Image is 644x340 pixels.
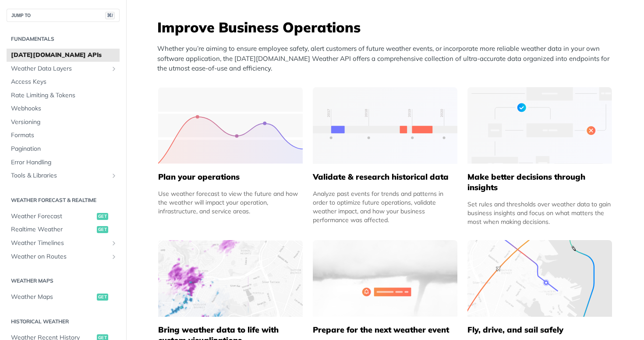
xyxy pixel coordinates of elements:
[158,87,303,164] img: 39565e8-group-4962x.svg
[313,325,457,335] h5: Prepare for the next weather event
[110,240,117,247] button: Show subpages for Weather Timelines
[313,87,457,164] img: 13d7ca0-group-496-2.svg
[11,118,117,127] span: Versioning
[7,116,120,129] a: Versioning
[467,87,612,164] img: a22d113-group-496-32x.svg
[313,240,457,317] img: 2c0a313-group-496-12x.svg
[157,44,617,74] p: Whether you’re aiming to ensure employee safety, alert customers of future weather events, or inc...
[110,253,117,260] button: Show subpages for Weather on Routes
[11,131,117,140] span: Formats
[467,325,612,335] h5: Fly, drive, and sail safely
[7,89,120,102] a: Rate Limiting & Tokens
[7,290,120,304] a: Weather Mapsget
[11,212,95,221] span: Weather Forecast
[11,158,117,167] span: Error Handling
[158,240,303,317] img: 4463876-group-4982x.svg
[313,172,457,182] h5: Validate & research historical data
[7,142,120,156] a: Pagination
[11,91,117,100] span: Rate Limiting & Tokens
[110,65,117,72] button: Show subpages for Weather Data Layers
[7,9,120,22] button: JUMP TO⌘/
[7,75,120,89] a: Access Keys
[11,78,117,86] span: Access Keys
[467,240,612,317] img: 994b3d6-mask-group-32x.svg
[97,226,108,233] span: get
[7,156,120,169] a: Error Handling
[7,196,120,204] h2: Weather Forecast & realtime
[467,172,612,193] h5: Make better decisions through insights
[11,104,117,113] span: Webhooks
[7,49,120,62] a: [DATE][DOMAIN_NAME] APIs
[313,189,457,224] div: Analyze past events for trends and patterns in order to optimize future operations, validate weat...
[11,64,108,73] span: Weather Data Layers
[105,12,115,19] span: ⌘/
[11,239,108,248] span: Weather Timelines
[7,169,120,182] a: Tools & LibrariesShow subpages for Tools & Libraries
[7,223,120,236] a: Realtime Weatherget
[11,225,95,234] span: Realtime Weather
[7,277,120,285] h2: Weather Maps
[7,318,120,326] h2: Historical Weather
[11,51,117,60] span: [DATE][DOMAIN_NAME] APIs
[11,293,95,301] span: Weather Maps
[158,172,303,182] h5: Plan your operations
[11,145,117,153] span: Pagination
[158,189,303,216] div: Use weather forecast to view the future and how the weather will impact your operation, infrastru...
[110,172,117,179] button: Show subpages for Tools & Libraries
[7,250,120,263] a: Weather on RoutesShow subpages for Weather on Routes
[97,294,108,301] span: get
[467,200,612,226] div: Set rules and thresholds over weather data to gain business insights and focus on what matters th...
[7,102,120,115] a: Webhooks
[7,35,120,43] h2: Fundamentals
[97,213,108,220] span: get
[157,18,617,37] h3: Improve Business Operations
[7,129,120,142] a: Formats
[11,252,108,261] span: Weather on Routes
[11,171,108,180] span: Tools & Libraries
[7,210,120,223] a: Weather Forecastget
[7,237,120,250] a: Weather TimelinesShow subpages for Weather Timelines
[7,62,120,75] a: Weather Data LayersShow subpages for Weather Data Layers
